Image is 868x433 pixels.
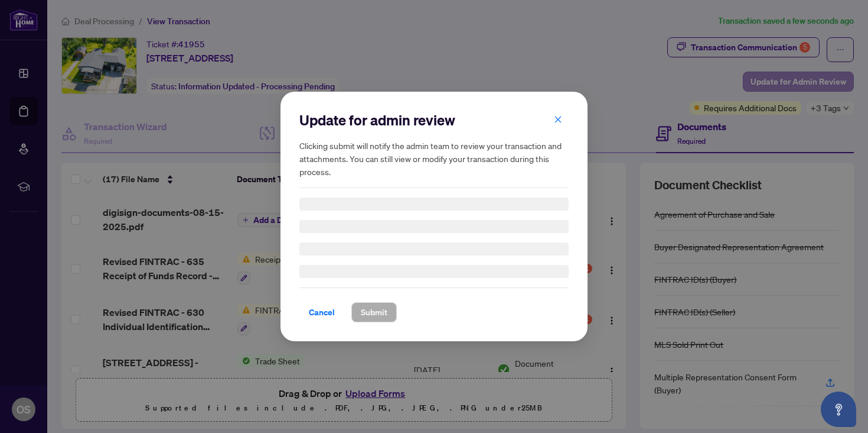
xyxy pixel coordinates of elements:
[299,302,344,322] button: Cancel
[821,392,856,427] button: Open asap
[309,303,335,322] span: Cancel
[299,111,569,130] h2: Update for admin review
[554,115,562,124] span: close
[351,302,397,322] button: Submit
[299,139,569,178] h5: Clicking submit will notify the admin team to review your transaction and attachments. You can st...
